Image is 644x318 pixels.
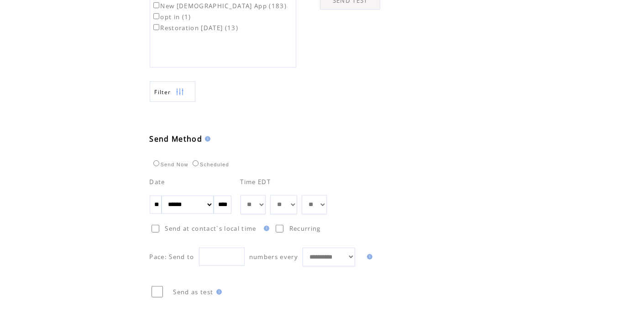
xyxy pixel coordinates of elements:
[249,253,298,261] span: numbers every
[152,13,191,21] label: opt in (1)
[289,224,321,233] span: Recurring
[364,254,372,260] img: help.gif
[150,253,194,261] span: Pace: Send to
[173,288,214,296] span: Send as test
[150,81,195,102] a: Filter
[150,134,203,144] span: Send Method
[193,160,199,166] input: Scheduled
[176,82,184,102] img: filters.png
[190,162,229,167] label: Scheduled
[261,226,269,231] img: help.gif
[152,24,239,32] label: Restoration [DATE] (13)
[153,160,159,166] input: Send Now
[153,13,159,19] input: opt in (1)
[214,289,222,295] img: help.gif
[153,24,159,30] input: Restoration [DATE] (13)
[153,2,159,8] input: New [DEMOGRAPHIC_DATA] App (183)
[152,2,287,10] label: New [DEMOGRAPHIC_DATA] App (183)
[241,178,271,186] span: Time EDT
[150,178,165,186] span: Date
[151,162,188,167] label: Send Now
[165,224,257,233] span: Send at contact`s local time
[202,136,210,142] img: help.gif
[155,88,171,96] span: Show filters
